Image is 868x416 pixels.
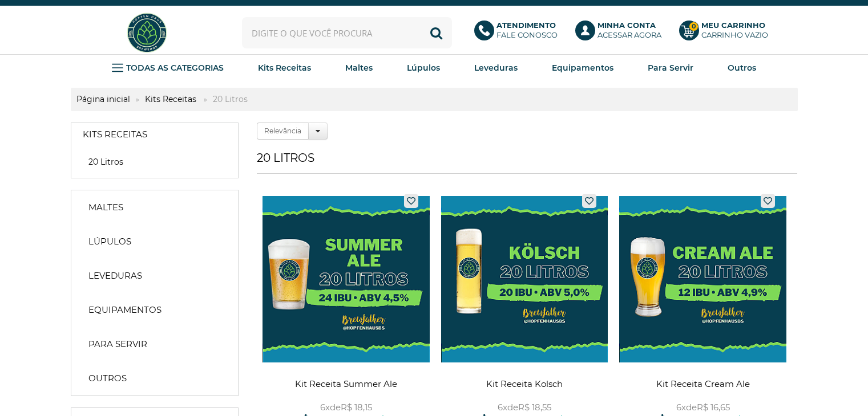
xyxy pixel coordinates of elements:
strong: Leveduras [88,270,142,282]
h1: 20 Litros [257,151,797,174]
a: Kits Receitas [139,94,202,104]
a: Lúpulos [407,59,440,76]
strong: Kits Receitas [258,63,311,73]
a: Para Servir [77,333,232,356]
strong: Leveduras [474,63,518,73]
strong: Lúpulos [407,63,440,73]
strong: Outros [88,373,127,384]
p: Acessar agora [597,21,661,40]
a: Equipamentos [552,59,613,76]
a: AtendimentoFale conosco [474,21,564,46]
a: Lúpulos [77,230,232,253]
strong: Lúpulos [88,236,131,247]
a: TODAS AS CATEGORIAS [112,59,224,76]
a: Maltes [77,196,232,219]
a: Outros [728,59,756,76]
strong: Equipamentos [552,63,613,73]
img: Hopfen Haus BrewShop [126,11,168,54]
strong: Kits Receitas [83,129,147,140]
a: Outros [77,367,232,390]
div: Carrinho Vazio [701,30,768,40]
strong: TODAS AS CATEGORIAS [126,63,224,73]
input: Digite o que você procura [242,17,452,48]
strong: Maltes [345,63,373,73]
a: Minha ContaAcessar agora [575,21,668,46]
a: Equipamentos [77,299,232,321]
strong: 0 [689,22,699,31]
a: Kits Receitas [258,59,311,76]
strong: Equipamentos [88,304,162,316]
strong: Outros [728,63,756,73]
strong: 20 Litros [207,94,253,104]
b: Meu Carrinho [701,21,765,30]
strong: Para Servir [88,338,147,350]
a: Kits Receitas [71,123,238,146]
p: Fale conosco [496,21,558,40]
a: Leveduras [474,59,518,76]
a: 20 Litros [83,156,227,168]
strong: Maltes [88,202,123,213]
a: Leveduras [77,264,232,287]
label: Relevância [257,123,309,140]
a: Maltes [345,59,373,76]
b: Atendimento [496,21,556,30]
a: Para Servir [648,59,693,76]
button: Buscar [421,17,452,48]
a: Página inicial [71,94,136,104]
strong: Para Servir [648,63,693,73]
b: Minha Conta [597,21,656,30]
